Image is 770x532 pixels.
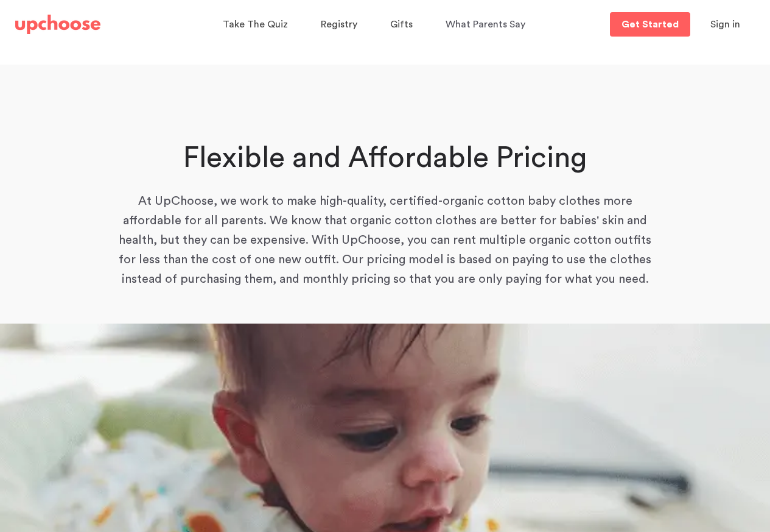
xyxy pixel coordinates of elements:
span: Gifts [390,20,413,29]
a: UpChoose [15,12,100,37]
span: Sign in [710,20,740,29]
a: Take The Quiz [223,13,292,37]
a: Gifts [390,13,416,37]
p: At UpChoose, we work to make high-quality, certified-organic cotton baby clothes more affordable ... [114,191,656,289]
span: Take The Quiz [223,20,288,29]
a: What Parents Say [446,13,529,37]
p: Get Started [621,20,679,29]
a: Get Started [610,12,690,37]
img: UpChoose [15,15,100,34]
button: Sign in [695,12,755,37]
span: What Parents Say [446,20,525,29]
h1: Flexible and Affordable Pricing [114,139,656,178]
a: Registry [321,13,361,37]
span: Registry [321,20,357,29]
